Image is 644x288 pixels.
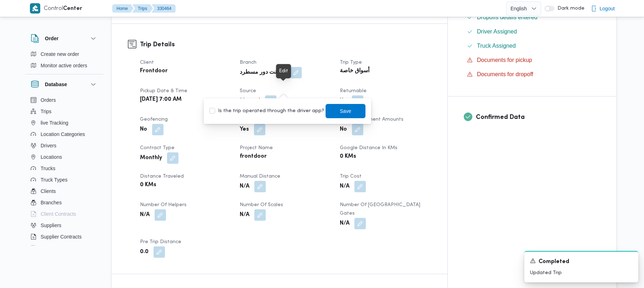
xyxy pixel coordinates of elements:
[25,94,103,248] div: Database
[140,95,182,104] b: [DATE] 7:00 AM
[240,152,267,161] b: frontdoor
[140,240,181,244] span: Pre Trip Distance
[28,174,100,185] button: Truck Types
[340,182,349,191] b: N/A
[588,1,618,16] button: Logout
[41,187,56,195] span: Clients
[28,197,100,208] button: Branches
[530,257,633,266] div: Notification
[28,242,100,254] button: Devices
[63,6,82,11] b: Center
[240,60,256,65] span: Branch
[240,182,249,191] b: N/A
[240,211,249,219] b: N/A
[530,269,633,277] p: Updated Trip
[477,13,537,22] span: Dropoffs details entered
[41,210,76,218] span: Client Contracts
[28,117,100,129] button: live Tracking
[539,258,569,266] span: Completed
[326,104,365,118] button: Save
[140,67,168,75] b: Frontdoor
[140,60,154,65] span: Client
[28,60,100,71] button: Monitor active orders
[41,153,62,161] span: Locations
[340,152,356,161] b: 0 KMs
[464,26,600,37] button: Driver Assigned
[340,60,362,65] span: Trip Type
[140,211,150,219] b: N/A
[464,12,600,23] button: Dropoffs details entered
[240,174,280,179] span: Manual Distance
[28,129,100,140] button: Location Categories
[240,203,283,207] span: Number of Scales
[28,94,100,106] button: Orders
[28,140,100,151] button: Drivers
[28,231,100,242] button: Supplier Contracts
[41,164,55,173] span: Trucks
[132,4,153,13] button: Trips
[151,4,176,13] button: 330464
[140,40,431,49] h3: Trip Details
[477,28,517,35] span: Driver Assigned
[340,89,367,93] span: Returnable
[464,54,600,66] button: Documents for pickup
[41,107,52,116] span: Trips
[41,130,85,138] span: Location Categories
[340,117,404,122] span: Collect Shipment Amounts
[140,181,156,189] b: 0 KMs
[28,48,100,60] button: Create new order
[41,96,56,104] span: Orders
[41,232,82,241] span: Supplier Contracts
[41,61,87,70] span: Monitor active orders
[41,221,61,230] span: Suppliers
[599,4,615,13] span: Logout
[240,146,273,150] span: Project Name
[140,146,175,150] span: Contract Type
[140,125,147,134] b: No
[279,67,288,75] div: Edit
[41,50,79,58] span: Create new order
[464,40,600,52] button: Truck Assigned
[477,57,532,63] span: Documents for pickup
[28,151,100,163] button: Locations
[140,154,162,162] b: Monthly
[477,43,516,49] span: Truck Assigned
[30,3,40,14] img: X8yXhbKr1z7QwAAAABJRU5ErkJggg==
[477,27,517,36] span: Driver Assigned
[41,198,62,207] span: Branches
[209,107,324,115] label: Is the trip operated through the driver app?
[555,6,585,11] span: Dark mode
[45,34,58,43] h3: Order
[28,220,100,231] button: Suppliers
[477,56,532,64] span: Documents for pickup
[31,80,98,89] button: Database
[477,71,533,77] span: Documents for dropoff
[340,219,349,228] b: N/A
[31,34,98,43] button: Order
[140,203,187,207] span: Number of Helpers
[477,14,537,20] span: Dropoffs details entered
[240,89,256,93] span: Source
[340,174,362,179] span: Trip Cost
[464,69,600,80] button: Documents for dropoff
[28,208,100,220] button: Client Contracts
[340,203,420,216] span: Number of [GEOGRAPHIC_DATA] Gates
[477,70,533,79] span: Documents for dropoff
[28,163,100,174] button: Trucks
[41,176,67,184] span: Truck Types
[240,97,260,105] b: Manual
[477,42,516,50] span: Truck Assigned
[25,48,103,74] div: Order
[476,112,600,122] h3: Confirmed Data
[140,89,187,93] span: Pickup date & time
[28,106,100,117] button: Trips
[140,117,168,122] span: Geofencing
[340,107,351,115] span: Save
[41,141,56,150] span: Drivers
[240,68,285,77] b: فرونت دور مسطرد
[140,174,184,179] span: Distance Traveled
[112,4,134,13] button: Home
[28,185,100,197] button: Clients
[41,244,58,252] span: Devices
[240,125,249,134] b: Yes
